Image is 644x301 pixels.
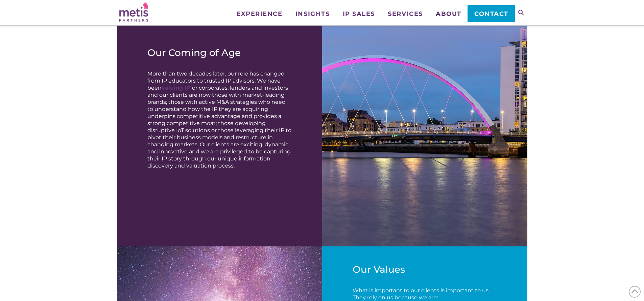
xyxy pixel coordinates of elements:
a: valuing IP [162,85,190,91]
a: Contact [468,5,515,22]
span: Experience [236,11,282,17]
span: Back to Top [629,286,641,298]
p: More than two decades later, our role has changed from IP educators to trusted IP advisors. We ha... [147,70,291,169]
h3: Our Coming of Age [147,47,291,58]
span: Services [388,11,423,17]
span: Contact [474,11,508,17]
span: IP Sales [343,11,375,17]
h3: Our Values [353,264,497,275]
span: About [436,11,461,17]
img: Metis Partners [119,2,148,22]
p: What is important to our clients is important to us. They rely on us because we are: [353,287,497,301]
span: Insights [295,11,330,17]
